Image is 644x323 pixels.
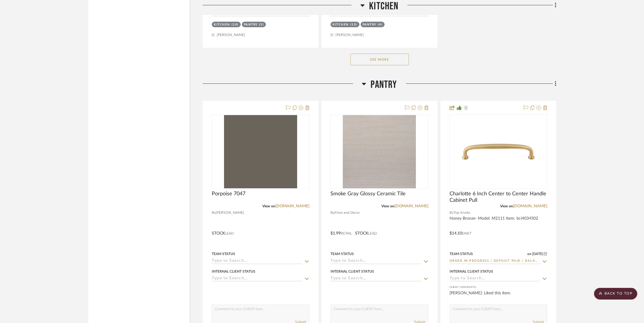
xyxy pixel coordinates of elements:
span: Top Knobs [454,210,470,216]
span: By [212,210,216,216]
span: [DATE] [531,252,544,256]
img: Smoke Gray Glossy Ceramic Tile [343,115,416,188]
span: on [527,252,531,256]
div: Pantry [244,23,258,27]
div: (3) [259,23,264,27]
input: Type to Search… [330,259,421,264]
div: Team Status [330,251,354,257]
input: Type to Search… [330,276,421,282]
input: Type to Search… [450,259,540,264]
div: Team Status [212,251,235,257]
div: Internal Client Status [450,269,493,274]
span: Floor and Decor [335,210,360,216]
input: Type to Search… [450,276,540,282]
scroll-to-top-button: BACK TO TOP [594,288,637,300]
span: View on [500,204,513,208]
div: Pantry [363,23,376,27]
div: 0 [450,115,547,189]
span: Porpoise 7047 [212,191,245,197]
span: [PERSON_NAME] [216,210,244,216]
span: Pantry [371,78,397,91]
a: [DOMAIN_NAME] [394,204,428,208]
span: By [450,210,454,216]
div: Team Status [450,251,473,257]
span: Charlotte 6 Inch Center to Center Handle Cabinet Pull [450,191,547,204]
img: Porpoise 7047 [224,115,297,188]
span: By [330,210,335,216]
div: (4) [378,23,383,27]
div: Kitchen [333,23,349,27]
a: [DOMAIN_NAME] [513,204,547,208]
a: [DOMAIN_NAME] [275,204,309,208]
span: View on [381,204,394,208]
img: Charlotte 6 Inch Center to Center Handle Cabinet Pull [462,115,535,188]
div: (10) [232,23,239,27]
div: Internal Client Status [212,269,255,274]
input: Type to Search… [212,276,302,282]
span: View on [262,204,275,208]
span: Smoke Gray Glossy Ceramic Tile [330,191,406,197]
button: See More [350,54,409,65]
div: Internal Client Status [330,269,374,274]
input: Type to Search… [212,259,302,264]
div: (15) [350,23,357,27]
div: [PERSON_NAME]: Liked this item. [450,290,547,302]
div: Kitchen [214,23,230,27]
div: 0 [331,115,428,189]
